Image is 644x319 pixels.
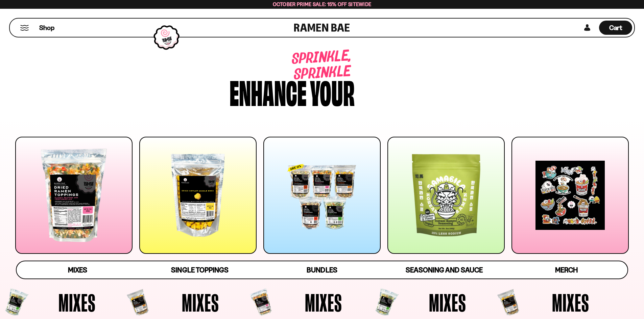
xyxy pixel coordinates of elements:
[17,261,139,278] a: Mixes
[310,75,355,107] div: your
[307,266,337,274] span: Bundles
[555,266,578,274] span: Merch
[599,19,632,37] div: Cart
[261,261,383,278] a: Bundles
[68,266,87,274] span: Mixes
[552,290,589,315] span: Mixes
[429,290,466,315] span: Mixes
[406,266,482,274] span: Seasoning and Sauce
[20,25,29,31] button: Mobile Menu Trigger
[139,261,261,278] a: Single Toppings
[609,24,622,32] span: Cart
[230,75,307,107] div: Enhance
[171,266,228,274] span: Single Toppings
[305,290,342,315] span: Mixes
[58,290,96,315] span: Mixes
[39,23,54,32] span: Shop
[182,290,219,315] span: Mixes
[505,261,627,278] a: Merch
[273,1,372,7] span: October Prime Sale: 15% off Sitewide
[383,261,505,278] a: Seasoning and Sauce
[39,21,54,35] a: Shop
